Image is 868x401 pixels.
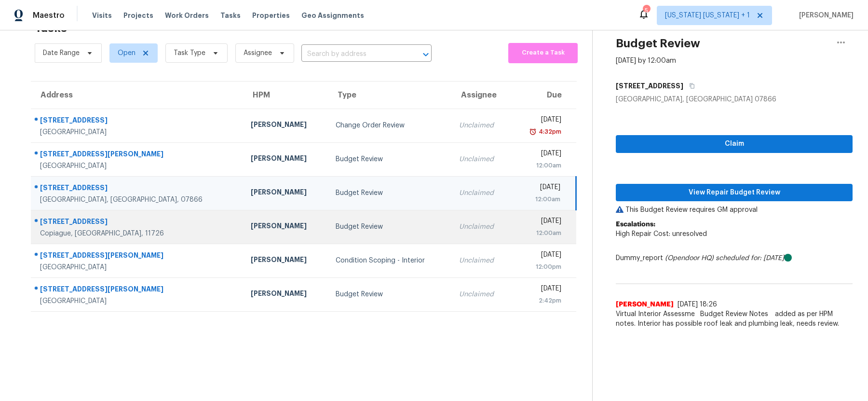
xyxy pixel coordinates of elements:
div: [STREET_ADDRESS] [40,183,235,195]
div: [STREET_ADDRESS][PERSON_NAME] [40,149,235,161]
div: Condition Scoping - Interior [336,256,444,265]
div: [STREET_ADDRESS] [40,217,235,229]
div: [DATE] [519,250,561,262]
span: Work Orders [165,11,209,20]
div: Copiague, [GEOGRAPHIC_DATA], 11726 [40,229,235,238]
div: 2:42pm [519,296,561,305]
div: [DATE] [519,115,561,127]
div: Unclaimed [459,154,503,164]
span: Budget Review Notes [694,309,774,319]
div: 4:32pm [537,127,561,137]
span: Tasks [220,12,241,19]
span: Open [118,48,136,58]
div: Budget Review [336,290,444,299]
div: [PERSON_NAME] [251,289,320,301]
span: Assignee [244,48,272,58]
span: [DATE] 18:26 [678,301,717,308]
span: [PERSON_NAME] [616,300,674,309]
span: Task Type [174,48,205,58]
div: Unclaimed [459,290,503,299]
div: [GEOGRAPHIC_DATA] [40,127,235,137]
span: [US_STATE] [US_STATE] + 1 [665,11,750,20]
i: scheduled for: [DATE] [716,255,784,262]
div: [PERSON_NAME] [251,255,320,267]
span: Claim [624,138,845,150]
button: Open [419,48,433,61]
div: 12:00pm [519,262,561,272]
button: View Repair Budget Review [616,184,853,202]
div: 12:00am [519,194,560,204]
div: [PERSON_NAME] [251,120,320,132]
input: Search by address [301,47,405,62]
button: Copy Address [683,77,696,95]
div: [STREET_ADDRESS][PERSON_NAME] [40,284,235,296]
div: [GEOGRAPHIC_DATA] [40,263,235,272]
div: 12:00am [519,228,561,238]
button: Claim [616,135,853,153]
th: HPM [243,82,327,109]
div: [DATE] [519,149,561,161]
span: Projects [123,11,153,20]
span: Virtual Interior Assessment is completed. Scopes added as per HPM notes. Interior has possible ro... [616,309,853,329]
div: [STREET_ADDRESS][PERSON_NAME] [40,250,235,263]
button: Create a Task [508,43,578,63]
div: [PERSON_NAME] [251,221,320,233]
div: Unclaimed [459,222,503,232]
div: [STREET_ADDRESS] [40,115,235,127]
div: [DATE] by 12:00am [616,56,676,66]
div: [PERSON_NAME] [251,187,320,199]
h2: Budget Review [616,39,700,48]
div: Unclaimed [459,121,503,130]
div: 5 [643,6,650,15]
span: View Repair Budget Review [624,187,845,199]
b: Escalations: [616,221,655,228]
div: [GEOGRAPHIC_DATA] [40,296,235,306]
div: Budget Review [336,222,444,232]
div: [DATE] [519,284,561,296]
span: Geo Assignments [301,11,364,20]
div: [GEOGRAPHIC_DATA], [GEOGRAPHIC_DATA], 07866 [40,195,235,205]
span: Visits [92,11,112,20]
h2: Tasks [35,23,67,33]
div: Unclaimed [459,188,503,198]
span: High Repair Cost: unresolved [616,231,707,237]
div: Unclaimed [459,256,503,265]
span: Date Range [43,48,80,58]
span: [PERSON_NAME] [795,11,854,20]
div: Change Order Review [336,121,444,130]
div: [GEOGRAPHIC_DATA] [40,161,235,171]
div: [GEOGRAPHIC_DATA], [GEOGRAPHIC_DATA] 07866 [616,95,853,104]
th: Address [31,82,243,109]
div: [DATE] [519,182,560,194]
span: Maestro [33,11,65,20]
span: Properties [252,11,290,20]
span: Create a Task [513,47,573,58]
img: Overdue Alarm Icon [529,127,537,137]
div: 12:00am [519,161,561,170]
th: Type [328,82,452,109]
i: (Opendoor HQ) [665,255,714,262]
p: This Budget Review requires GM approval [616,205,853,215]
h5: [STREET_ADDRESS] [616,81,683,91]
div: Budget Review [336,154,444,164]
div: [PERSON_NAME] [251,153,320,166]
div: Dummy_report [616,253,853,263]
th: Assignee [451,82,511,109]
div: [DATE] [519,216,561,228]
th: Due [511,82,576,109]
div: Budget Review [336,188,444,198]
